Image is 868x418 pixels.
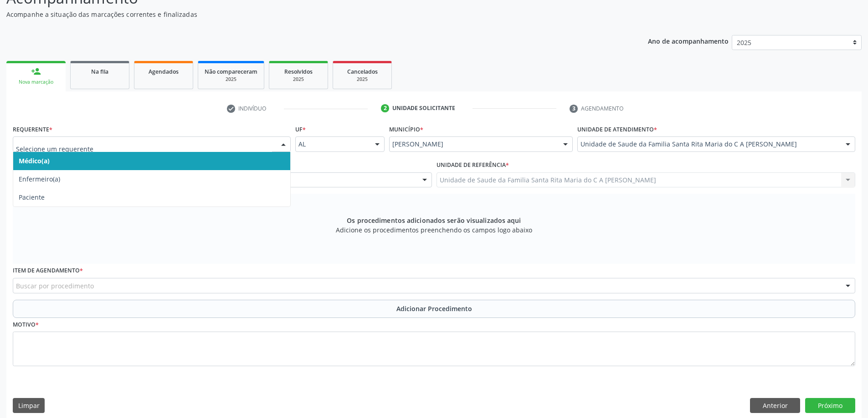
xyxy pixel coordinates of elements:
div: 2025 [339,76,385,83]
div: 2025 [205,76,257,83]
span: Não compareceram [205,68,257,76]
span: [PERSON_NAME] [392,140,554,149]
span: Adicione os procedimentos preenchendo os campos logo abaixo [336,225,532,235]
label: Unidade de atendimento [577,122,657,136]
button: Adicionar Procedimento [13,300,855,318]
span: Enfermeiro(a) [19,175,60,183]
span: Adicionar Procedimento [396,304,472,313]
span: Os procedimentos adicionados serão visualizados aqui [347,216,521,225]
span: Médico(a) [19,156,50,165]
span: Paciente [19,193,45,201]
span: Buscar por procedimento [16,281,94,291]
span: Resolvidos [284,68,313,76]
label: Item de agendamento [13,264,83,278]
label: Unidade de referência [437,158,509,172]
span: Agendados [149,68,179,76]
div: person_add [31,66,41,76]
div: 2025 [276,76,321,83]
label: Município [389,122,423,136]
p: Ano de acompanhamento [648,35,729,46]
div: 2 [381,104,389,112]
button: Próximo [805,398,855,413]
div: Nova marcação [13,79,59,86]
p: Acompanhe a situação das marcações correntes e finalizadas [6,10,605,19]
span: Unidade de Saude da Familia Santa Rita Maria do C A [PERSON_NAME] [580,140,837,149]
input: Selecione um requerente [16,140,272,158]
label: Requerente [13,122,52,136]
button: Anterior [750,398,800,413]
span: Cancelados [347,68,378,76]
span: Na fila [91,68,108,76]
div: Unidade solicitante [392,104,455,112]
label: Motivo [13,318,39,332]
label: UF [295,122,306,136]
span: AL [298,140,366,149]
